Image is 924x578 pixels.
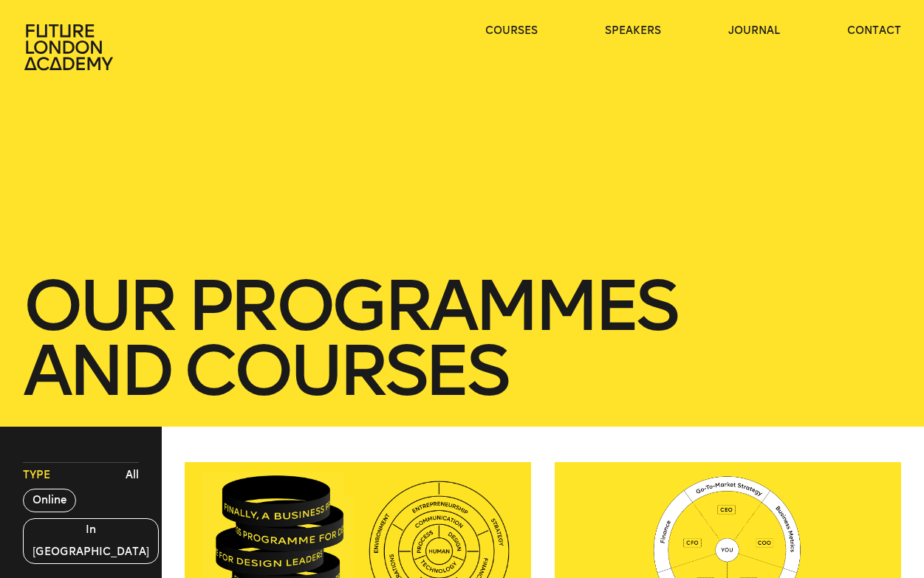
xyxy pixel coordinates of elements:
a: journal [728,24,780,38]
h1: our Programmes and courses [23,273,900,403]
button: In [GEOGRAPHIC_DATA] [23,518,159,564]
button: All [122,464,143,486]
a: courses [485,24,538,38]
a: speakers [605,24,661,38]
button: Online [23,489,76,512]
a: contact [847,24,901,38]
span: Type [23,468,50,483]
